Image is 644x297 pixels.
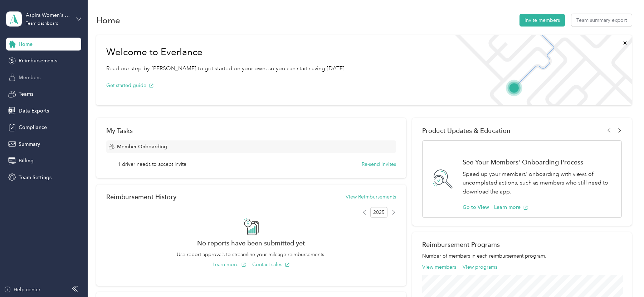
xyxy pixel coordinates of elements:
button: Help center [4,286,40,293]
p: Use report approvals to streamline your mileage reimbursements. [106,251,396,258]
span: Teams [19,90,33,98]
p: Number of members in each reimbursement program. [422,252,621,260]
img: Welcome to everlance [448,35,631,105]
button: Learn more [213,261,246,268]
button: Re-send invites [362,161,396,168]
span: 2025 [370,207,387,218]
span: Members [19,74,40,81]
p: Speed up your members' onboarding with views of uncompleted actions, such as members who still ne... [463,170,614,196]
div: My Tasks [106,127,396,134]
h2: Reimbursement History [106,193,176,201]
span: Data Exports [19,107,49,115]
p: Read our step-by-[PERSON_NAME] to get started on your own, so you can start saving [DATE]. [106,64,346,73]
span: Summary [19,140,40,148]
button: View programs [463,263,497,271]
span: Member Onboarding [117,143,167,150]
button: Go to View [463,203,489,211]
div: Aspira Women's Health [26,11,70,19]
button: Team summary export [571,14,632,27]
span: Billing [19,157,34,164]
div: Team dashboard [26,21,59,26]
span: 1 driver needs to accept invite [118,161,186,168]
span: Product Updates & Education [422,127,511,134]
h2: Reimbursement Programs [422,241,621,248]
h2: No reports have been submitted yet [106,239,396,247]
button: View Reimbursements [346,193,396,201]
span: Reimbursements [19,57,57,64]
button: Get started guide [106,82,154,89]
h1: Home [96,16,120,24]
button: Invite members [519,14,565,27]
span: Team Settings [19,174,52,181]
span: Home [19,40,33,48]
button: Contact sales [252,261,290,268]
span: Compliance [19,124,47,131]
button: View members [422,263,456,271]
h1: See Your Members' Onboarding Process [463,158,614,166]
iframe: Everlance-gr Chat Button Frame [604,257,644,297]
button: Learn more [494,203,528,211]
h1: Welcome to Everlance [106,47,346,58]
